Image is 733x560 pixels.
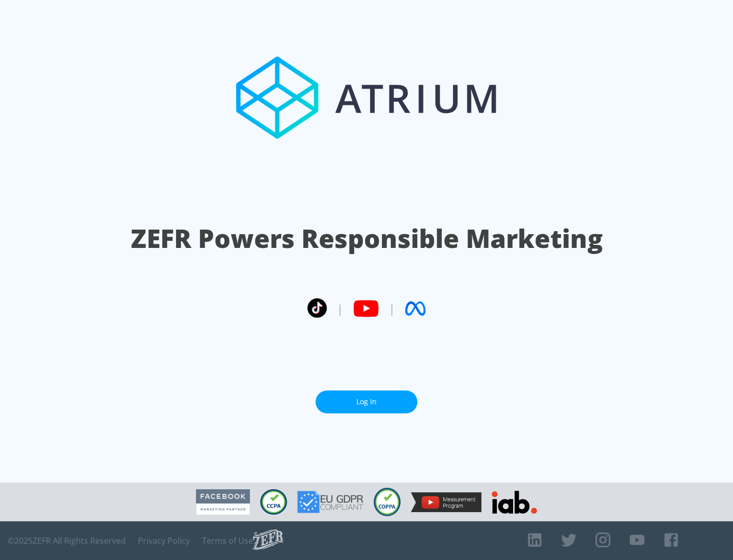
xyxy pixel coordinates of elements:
span: © 2025 ZEFR All Rights Reserved [8,536,126,546]
img: YouTube Measurement Program [411,492,482,512]
img: GDPR Compliant [297,491,363,513]
a: Log In [316,390,417,413]
span: | [337,301,343,316]
h1: ZEFR Powers Responsible Marketing [131,221,603,256]
span: | [389,301,395,316]
img: Facebook Marketing Partner [196,489,250,515]
a: Privacy Policy [138,536,190,546]
img: COPPA Compliant [374,488,401,516]
img: IAB [492,491,537,514]
a: Terms of Use [202,536,253,546]
img: CCPA Compliant [260,489,287,515]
